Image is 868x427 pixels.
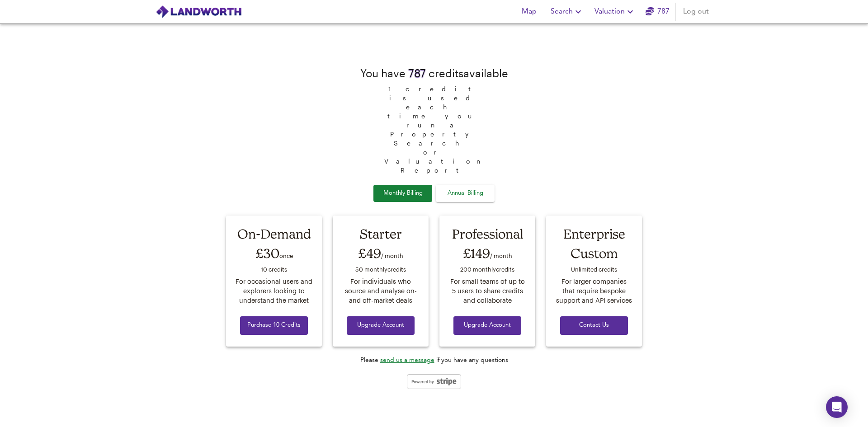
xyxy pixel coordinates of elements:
[555,243,633,263] div: Custom
[279,252,293,259] span: once
[461,320,514,331] span: Upgrade Account
[448,243,527,263] div: £149
[407,374,461,389] img: stripe-logo
[341,225,420,243] div: Starter
[341,277,420,305] div: For individuals who source and analyse on- and off-market deals
[567,320,621,331] span: Contact Us
[555,277,633,305] div: For larger companies that require bespoke support and API services
[235,243,313,263] div: £30
[443,188,488,199] span: Annual Billing
[380,357,434,363] a: send us a message
[360,66,508,81] div: You have credit s available
[646,5,670,18] a: 787
[555,225,633,243] div: Enterprise
[448,263,527,277] div: 200 monthly credit s
[156,5,242,19] img: logo
[354,320,407,331] span: Upgrade Account
[490,252,512,259] span: / month
[591,3,639,21] button: Valuation
[594,5,636,18] span: Valuation
[643,3,672,21] button: 787
[360,356,508,365] div: Please if you have any questions
[235,277,313,305] div: For occasional users and explorers looking to understand the market
[341,263,420,277] div: 50 monthly credit s
[381,252,403,259] span: / month
[518,5,540,18] span: Map
[448,277,527,305] div: For small teams of up to 5 users to share credits and collaborate
[235,225,313,243] div: On-Demand
[551,5,584,18] span: Search
[560,316,628,335] button: Contact Us
[679,3,712,21] button: Log out
[436,185,495,202] button: Annual Billing
[453,316,521,335] button: Upgrade Account
[235,263,313,277] div: 10 credit s
[380,81,488,175] span: 1 credit is used each time you run a Property Search or Valuation Report
[247,320,301,331] span: Purchase 10 Credits
[240,316,308,335] button: Purchase 10 Credits
[341,243,420,263] div: £49
[555,263,633,277] div: Unlimited credit s
[448,225,527,243] div: Professional
[408,67,426,80] span: 787
[826,396,848,418] div: Open Intercom Messenger
[683,5,709,18] span: Log out
[547,3,587,21] button: Search
[347,316,415,335] button: Upgrade Account
[514,3,543,21] button: Map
